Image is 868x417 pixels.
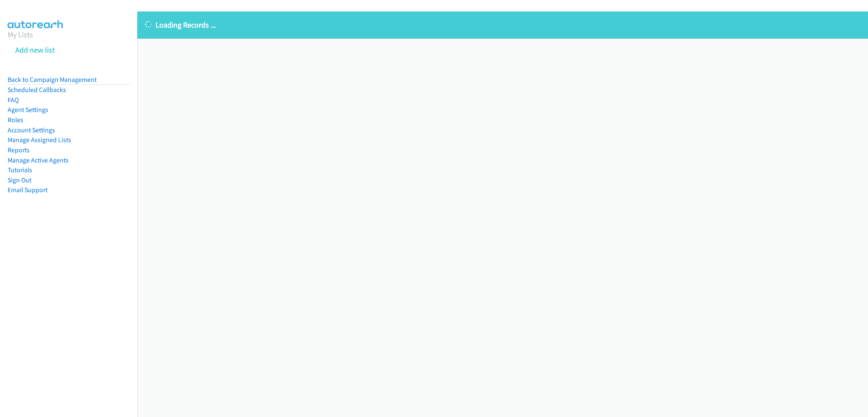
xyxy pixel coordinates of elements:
a: Back to Campaign Management [8,76,97,84]
a: Tutorials [8,166,32,174]
a: FAQ [8,96,19,104]
a: Manage Active Agents [8,156,69,164]
a: Roles [8,116,23,124]
a: My Lists [8,30,33,39]
a: Reports [8,146,30,154]
a: Account Settings [8,126,55,134]
a: Sign Out [8,176,31,184]
a: Agent Settings [8,106,48,114]
a: Manage Assigned Lists [8,136,71,144]
p: Loading Records ... [145,19,860,31]
a: Add new list [15,45,55,55]
a: Email Support [8,186,47,194]
a: Scheduled Callbacks [8,86,66,94]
